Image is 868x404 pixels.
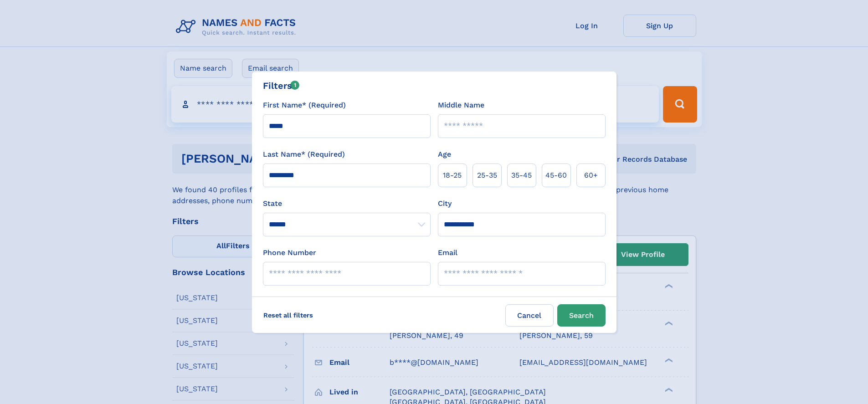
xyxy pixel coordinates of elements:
span: 25‑35 [477,170,497,181]
span: 45‑60 [545,170,567,181]
span: 60+ [584,170,598,181]
label: First Name* (Required) [263,100,346,111]
span: 35‑45 [511,170,532,181]
label: City [438,198,452,209]
label: Phone Number [263,247,316,258]
label: Age [438,149,451,160]
label: Email [438,247,457,258]
div: Filters [263,79,300,92]
label: Cancel [505,304,554,327]
label: State [263,198,431,209]
label: Middle Name [438,100,484,111]
button: Search [557,304,606,327]
label: Last Name* (Required) [263,149,345,160]
label: Reset all filters [257,304,319,326]
span: 18‑25 [443,170,462,181]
